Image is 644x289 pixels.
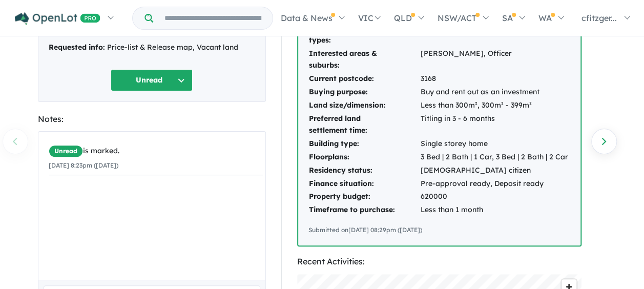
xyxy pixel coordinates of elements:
div: Notes: [38,112,266,126]
span: cfitzger... [581,13,617,23]
td: 620000 [420,190,569,203]
td: [PERSON_NAME], Officer [420,47,569,73]
img: Openlot PRO Logo White [15,12,100,25]
div: Price-list & Release map, Vacant land [49,42,255,54]
input: Try estate name, suburb, builder or developer [155,7,271,29]
div: Recent Activities: [297,255,581,269]
td: Residency status: [308,164,420,177]
td: Less than 300m², 300m² - 399m² [420,99,569,112]
button: Unread [111,69,193,91]
td: Current postcode: [308,72,420,86]
td: Preferred land settlement time: [308,112,420,138]
td: Buy and rent out as an investment [420,86,569,99]
td: Finance situation: [308,177,420,191]
small: [DATE] 8:23pm ([DATE]) [49,161,118,169]
td: Property budget: [308,190,420,203]
td: Interested areas & suburbs: [308,47,420,73]
td: Less than 1 month [420,203,569,217]
span: Unread [49,145,83,157]
td: Pre-approval ready, Deposit ready [420,177,569,191]
td: [DEMOGRAPHIC_DATA] citizen [420,164,569,177]
td: Buying purpose: [308,86,420,99]
div: is marked. [49,145,263,157]
td: Titling in 3 - 6 months [420,112,569,138]
td: Timeframe to purchase: [308,203,420,217]
td: Land size/dimension: [308,99,420,112]
div: Submitted on [DATE] 08:29pm ([DATE]) [308,225,570,235]
td: Building type: [308,137,420,151]
td: 3 Bed | 2 Bath | 1 Car, 3 Bed | 2 Bath | 2 Car [420,151,569,164]
td: Single storey home [420,137,569,151]
td: Floorplans: [308,151,420,164]
td: 3168 [420,72,569,86]
strong: Requested info: [49,43,105,52]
